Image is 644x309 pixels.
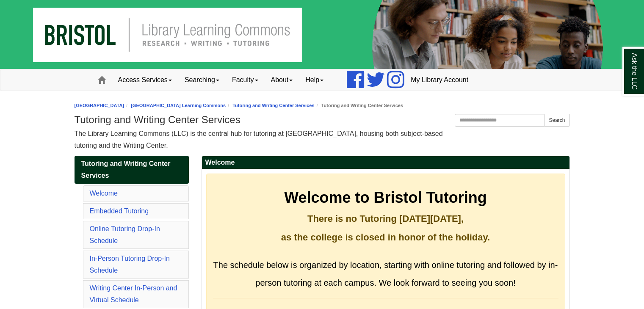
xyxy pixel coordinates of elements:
a: Searching [178,69,226,91]
a: Welcome [90,190,118,197]
a: In-Person Tutoring Drop-In Schedule [90,255,170,274]
strong: There is no Tutoring [DATE][DATE], [307,213,464,224]
a: Online Tutoring Drop-In Schedule [90,225,160,244]
li: Tutoring and Writing Center Services [315,102,403,110]
strong: Welcome to Bristol Tutoring [284,189,487,206]
a: Writing Center In-Person and Virtual Schedule [90,284,177,303]
a: Embedded Tutoring [90,207,149,215]
span: The Library Learning Commons (LLC) is the central hub for tutoring at [GEOGRAPHIC_DATA], housing ... [75,130,443,149]
nav: breadcrumb [75,102,570,110]
a: Access Services [112,69,178,91]
h2: Welcome [202,156,569,169]
a: [GEOGRAPHIC_DATA] [75,103,124,108]
a: [GEOGRAPHIC_DATA] Learning Commons [131,103,226,108]
span: Tutoring and Writing Center Services [81,160,171,179]
a: Help [299,69,330,91]
a: Faculty [226,69,265,91]
button: Search [544,114,569,127]
a: My Library Account [404,69,475,91]
a: About [265,69,299,91]
a: Tutoring and Writing Center Services [232,103,314,108]
h1: Tutoring and Writing Center Services [75,114,570,126]
strong: as the college is closed in honor of the holiday. [281,232,490,243]
a: Tutoring and Writing Center Services [75,156,189,184]
span: The schedule below is organized by location, starting with online tutoring and followed by in-per... [213,260,558,287]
